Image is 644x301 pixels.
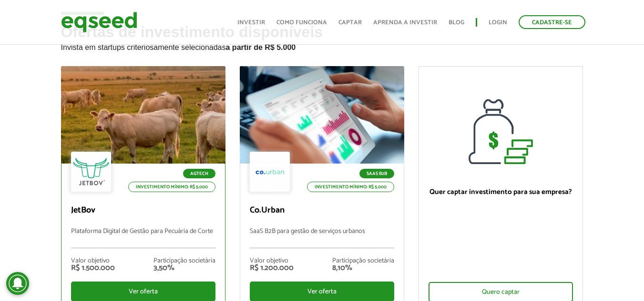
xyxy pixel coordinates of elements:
p: Plataforma Digital de Gestão para Pecuária de Corte [71,228,215,248]
p: Agtech [183,169,215,178]
p: JetBov [71,205,215,216]
p: Investimento mínimo: R$ 5.000 [128,182,215,192]
img: EqSeed [61,10,137,35]
p: Co.Urban [250,205,394,216]
div: Valor objetivo [71,258,115,264]
div: Valor objetivo [250,258,294,264]
a: Como funciona [276,19,327,26]
a: Investir [237,19,265,26]
a: Cadastre-se [519,15,585,29]
a: Login [489,19,507,26]
p: SaaS B2B [359,169,394,178]
p: SaaS B2B para gestão de serviços urbanos [250,228,394,248]
div: R$ 1.500.000 [71,264,115,272]
a: Aprenda a investir [373,19,437,26]
div: 3,50% [153,264,215,272]
p: Investimento mínimo: R$ 5.000 [307,182,394,192]
div: Participação societária [332,258,394,264]
h2: Ofertas de investimento disponíveis [61,24,583,66]
div: Participação societária [153,258,215,264]
strong: a partir de R$ 5.000 [226,43,296,51]
div: 8,10% [332,264,394,272]
p: Invista em startups criteriosamente selecionadas [61,40,583,52]
div: R$ 1.200.000 [250,264,294,272]
p: Quer captar investimento para sua empresa? [429,188,573,196]
a: Captar [338,19,362,26]
a: Blog [449,19,464,26]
